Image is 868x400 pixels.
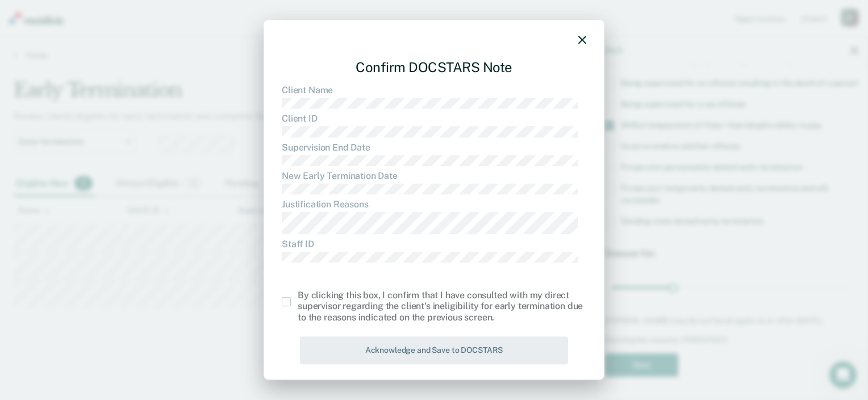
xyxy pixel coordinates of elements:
[300,336,568,364] button: Acknowledge and Save to DOCSTARS
[282,50,586,85] div: Confirm DOCSTARS Note
[282,85,586,95] dt: Client Name
[282,170,586,181] dt: New Early Termination Date
[282,239,586,249] dt: Staff ID
[282,199,586,210] dt: Justification Reasons
[282,142,586,153] dt: Supervision End Date
[282,113,586,124] dt: Client ID
[298,290,586,323] div: By clicking this box, I confirm that I have consulted with my direct supervisor regarding the cli...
